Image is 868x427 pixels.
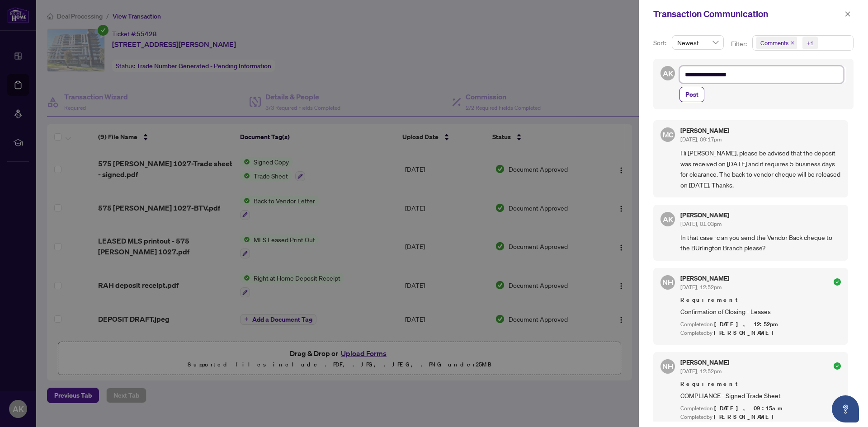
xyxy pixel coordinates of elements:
span: close [790,41,795,45]
span: COMPLIANCE - Signed Trade Sheet [680,390,841,401]
span: AK [662,213,673,225]
div: Completed by [680,329,841,338]
span: Requirement [680,296,841,305]
span: [DATE], 01:03pm [680,221,722,227]
div: Transaction Communication [653,7,842,21]
span: AK [662,67,673,80]
span: Hi [PERSON_NAME], please be advised that the deposit was received on [DATE] and it requires 5 bus... [680,148,841,190]
span: Requirement [680,380,841,389]
span: Comments [756,37,797,49]
span: [DATE], 09:15am [714,404,784,412]
span: In that case -c an you send the Vendor Back cheque to the BUrlington Branch please? [680,232,841,253]
span: MC [662,129,673,141]
h5: [PERSON_NAME] [680,359,729,366]
span: Post [685,87,698,102]
span: check-circle [834,362,841,370]
button: Post [679,87,704,102]
button: Open asap [832,395,859,422]
span: Confirmation of Closing - Leases [680,306,841,317]
div: Completed on [680,404,841,413]
span: [PERSON_NAME] [714,329,778,337]
p: Sort: [653,38,668,48]
span: Comments [760,38,788,47]
div: Completed by [680,413,841,422]
span: [DATE], 12:52pm [680,368,722,375]
span: [DATE], 12:52pm [680,284,722,291]
span: [PERSON_NAME] [714,413,778,421]
h5: [PERSON_NAME] [680,275,729,282]
p: Filter: [731,39,748,49]
div: Completed on [680,320,841,329]
span: close [844,11,851,17]
span: Newest [677,36,718,49]
h5: [PERSON_NAME] [680,127,729,134]
span: [DATE], 09:17pm [680,136,722,143]
span: [DATE], 12:52pm [714,320,779,328]
div: +1 [807,38,814,47]
span: NH [662,277,673,288]
h5: [PERSON_NAME] [680,212,729,218]
span: NH [662,361,673,372]
span: check-circle [834,278,841,286]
